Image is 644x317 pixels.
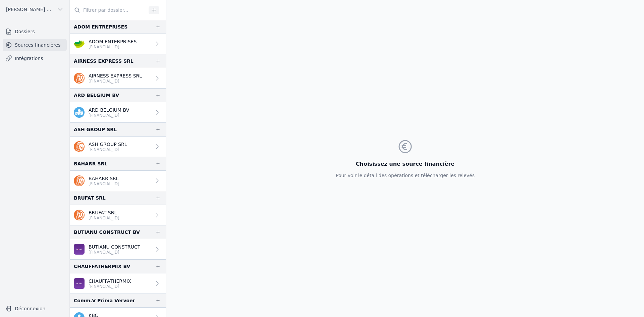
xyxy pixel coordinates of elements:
[70,68,166,88] a: AIRNESS EXPRESS SRL [FINANCIAL_ID]
[74,160,107,168] div: BAHARR SRL
[89,72,142,79] p: AIRNESS EXPRESS SRL
[74,39,85,49] img: crelan.png
[70,102,166,122] a: ARD BELGIUM BV [FINANCIAL_ID]
[3,39,67,51] a: Sources financières
[89,244,140,250] p: BUTIANU CONSTRUCT
[74,107,85,118] img: kbc.png
[70,239,166,259] a: BUTIANU CONSTRUCT [FINANCIAL_ID]
[74,210,85,220] img: ing.png
[74,57,133,65] div: AIRNESS EXPRESS SRL
[70,205,166,225] a: BRUFAT SRL [FINANCIAL_ID]
[74,73,85,84] img: ing.png
[74,228,140,236] div: BUTIANU CONSTRUCT BV
[89,181,119,187] p: [FINANCIAL_ID]
[336,172,475,179] p: Pour voir le détail des opérations et télécharger les relevés
[89,215,119,221] p: [FINANCIAL_ID]
[3,52,67,64] a: Intégrations
[3,25,67,38] a: Dossiers
[74,141,85,152] img: ing.png
[74,278,85,289] img: BEOBANK_CTBKBEBX.png
[89,141,127,148] p: ASH GROUP SRL
[74,297,135,305] div: Comm.V Prima Vervoer
[74,23,127,31] div: ADOM ENTREPRISES
[89,38,137,45] p: ADOM ENTERPRISES
[70,34,166,54] a: ADOM ENTERPRISES [FINANCIAL_ID]
[70,137,166,157] a: ASH GROUP SRL [FINANCIAL_ID]
[89,147,127,152] p: [FINANCIAL_ID]
[336,160,475,168] h3: Choisissez une source financière
[74,91,119,99] div: ARD BELGIUM BV
[89,78,142,84] p: [FINANCIAL_ID]
[89,44,137,50] p: [FINANCIAL_ID]
[89,209,119,216] p: BRUFAT SRL
[70,4,146,16] input: Filtrer par dossier...
[3,303,67,314] button: Déconnexion
[89,175,119,182] p: BAHARR SRL
[74,262,130,270] div: CHAUFFATHERMIX BV
[74,175,85,186] img: ing.png
[70,273,166,294] a: CHAUFFATHERMIX [FINANCIAL_ID]
[89,278,131,284] p: CHAUFFATHERMIX
[70,171,166,191] a: BAHARR SRL [FINANCIAL_ID]
[74,125,117,134] div: ASH GROUP SRL
[89,113,129,118] p: [FINANCIAL_ID]
[89,250,140,255] p: [FINANCIAL_ID]
[74,194,106,202] div: BRUFAT SRL
[89,107,129,113] p: ARD BELGIUM BV
[74,244,85,255] img: BEOBANK_CTBKBEBX.png
[89,284,131,289] p: [FINANCIAL_ID]
[6,6,54,13] span: [PERSON_NAME] ET PARTNERS SRL
[3,4,67,15] button: [PERSON_NAME] ET PARTNERS SRL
